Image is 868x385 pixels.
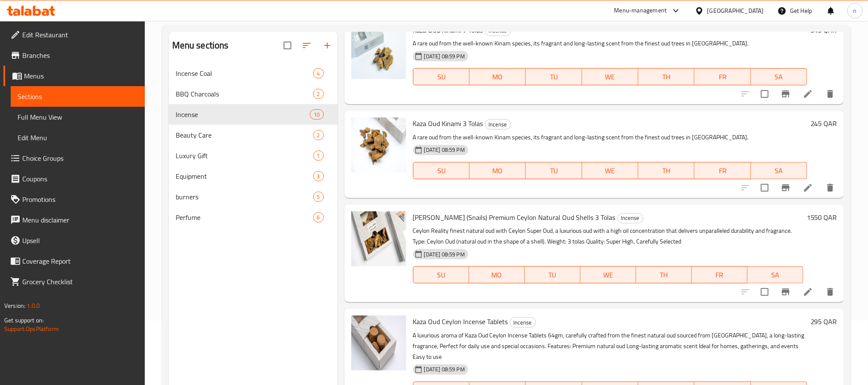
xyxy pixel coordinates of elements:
div: items [313,212,324,223]
div: Incense10 [169,104,338,125]
span: FR [695,269,744,281]
nav: Menu sections [169,60,338,231]
span: Select to update [756,283,774,301]
span: [DATE] 08:59 PM [421,146,468,154]
div: Incense [510,317,536,328]
div: BBQ Charcoals2 [169,84,338,104]
span: SU [417,71,466,83]
span: Full Menu View [18,112,138,122]
a: Upsell [3,230,145,251]
span: burners [176,192,313,202]
button: MO [470,68,526,85]
span: [DATE] 08:59 PM [421,52,468,60]
span: MO [473,71,522,83]
img: Kaza Oud Kinami 3 Tolas [351,117,406,172]
span: TU [528,269,577,281]
span: Perfume [176,212,313,223]
button: SA [751,162,807,179]
a: Edit Menu [11,127,145,148]
a: Full Menu View [11,107,145,127]
h6: 245 QAR [811,117,837,129]
button: TH [638,162,694,179]
button: SU [413,162,470,179]
img: Kaza Oud Ceylon Incense Tablets [351,316,406,370]
span: Select to update [756,85,774,103]
div: Incense Coal4 [169,63,338,84]
span: TH [642,71,691,83]
div: Equipment3 [169,166,338,186]
span: Version: [4,300,25,311]
span: TU [529,71,578,83]
span: BBQ Charcoals [176,89,313,99]
span: Edit Restaurant [22,30,138,40]
span: 3 [314,172,323,180]
div: Menu-management [614,6,667,16]
span: Kaza Oud Kinami 3 Tolas [413,117,483,130]
span: SU [417,269,466,281]
span: Sections [18,91,138,102]
span: Coverage Report [22,256,138,266]
span: SA [751,269,800,281]
a: Grocery Checklist [3,271,145,292]
span: Beauty Care [176,130,313,140]
button: TU [526,162,582,179]
span: Incense [510,318,536,328]
span: Incense [176,109,310,120]
div: Perfume6 [169,207,338,228]
button: TH [638,68,694,85]
span: SA [754,165,804,177]
button: SU [413,68,470,85]
span: 10 [310,111,323,119]
span: Incense [485,120,511,129]
button: delete [820,282,841,302]
span: n [853,6,857,15]
a: Promotions [3,189,145,210]
span: 4 [314,69,323,78]
img: Kaza Qawaqie (Snails) Premium Ceylon Natural Oud Shells 3 Tolas [351,211,406,266]
button: TU [525,266,581,283]
button: WE [581,266,636,283]
a: Choice Groups [3,148,145,168]
button: SA [751,68,807,85]
span: WE [586,71,635,83]
div: Incense [485,119,511,129]
p: Ceylon Reality finest natural oud with Ceylon Super Oud, a luxurious oud with a high oil concentr... [413,226,803,247]
span: TU [529,165,578,177]
span: 2 [314,90,323,98]
span: FR [698,165,747,177]
button: SA [748,266,803,283]
a: Coverage Report [3,251,145,271]
span: 6 [314,214,323,222]
a: Edit menu item [803,287,813,297]
span: Kaza Oud Ceylon Incense Tablets [413,315,508,328]
p: A rare oud from the well-known Kinam species, its fragrant and long-lasting scent from the finest... [413,38,807,49]
span: TH [640,269,688,281]
button: SU [413,266,469,283]
span: Luxury Gift [176,150,313,161]
div: [GEOGRAPHIC_DATA] [707,6,764,15]
button: delete [820,177,841,198]
span: Grocery Checklist [22,277,138,287]
img: Kaza Oud Kinami 7 Tolas [351,24,406,79]
span: WE [586,165,635,177]
a: Branches [3,45,145,66]
span: 1.0.0 [27,300,40,311]
button: FR [694,162,751,179]
span: [PERSON_NAME] (Snails) Premium Ceylon Natural Oud Shells 3 Tolas [413,211,616,224]
div: burners5 [169,186,338,207]
span: 1 [314,152,323,160]
span: SA [754,71,804,83]
button: WE [582,162,638,179]
span: MO [473,165,522,177]
span: Branches [22,50,138,60]
h2: Menu sections [172,39,229,52]
div: Beauty Care2 [169,125,338,145]
span: 2 [314,131,323,139]
button: MO [470,162,526,179]
span: Menu disclaimer [22,215,138,225]
h6: 545 QAR [811,24,837,36]
span: Get support on: [4,315,44,326]
span: Promotions [22,194,138,205]
span: Menus [24,71,138,81]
